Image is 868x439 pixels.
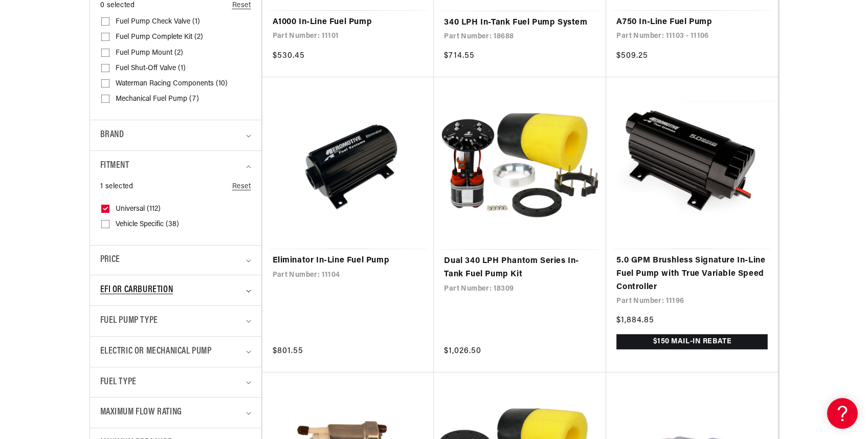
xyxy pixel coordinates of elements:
[616,254,768,294] a: 5.0 GPM Brushless Signature In-Line Fuel Pump with True Variable Speed Controller
[116,205,161,214] span: Universal (112)
[100,405,182,420] span: Maximum Flow Rating
[444,255,596,281] a: Dual 340 LPH Phantom Series In-Tank Fuel Pump Kit
[273,254,424,268] a: Eliminator In-Line Fuel Pump
[116,49,183,58] span: Fuel Pump Mount (2)
[100,275,251,305] summary: EFI or Carburetion (0 selected)
[100,159,129,173] span: Fitment
[100,246,251,275] summary: Price
[100,375,137,390] span: Fuel Type
[100,367,251,398] summary: Fuel Type (0 selected)
[100,253,120,267] span: Price
[273,16,424,29] a: A1000 In-Line Fuel Pump
[116,79,228,89] span: Waterman Racing Components (10)
[100,398,251,428] summary: Maximum Flow Rating (0 selected)
[100,181,133,192] span: 1 selected
[100,306,251,336] summary: Fuel Pump Type (0 selected)
[116,17,200,27] span: Fuel Pump Check Valve (1)
[100,128,124,143] span: Brand
[116,33,203,42] span: Fuel Pump Complete Kit (2)
[100,151,251,181] summary: Fitment (1 selected)
[232,181,251,192] a: Reset
[100,120,251,150] summary: Brand (0 selected)
[100,337,251,367] summary: Electric or Mechanical Pump (0 selected)
[116,64,186,73] span: Fuel Shut-Off Valve (1)
[444,16,596,30] a: 340 LPH In-Tank Fuel Pump System
[116,220,179,229] span: Vehicle Specific (38)
[116,95,199,104] span: Mechanical Fuel Pump (7)
[100,283,173,298] span: EFI or Carburetion
[100,314,158,328] span: Fuel Pump Type
[100,344,212,359] span: Electric or Mechanical Pump
[616,16,768,29] a: A750 In-Line Fuel Pump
